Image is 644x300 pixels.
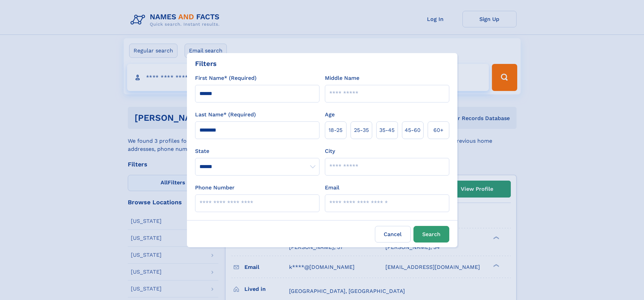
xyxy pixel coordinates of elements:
[325,184,339,192] label: Email
[195,184,235,192] label: Phone Number
[354,126,369,134] span: 25‑35
[325,147,335,155] label: City
[195,74,257,82] label: First Name* (Required)
[329,126,342,134] span: 18‑25
[195,147,319,155] label: State
[325,111,335,119] label: Age
[195,111,256,119] label: Last Name* (Required)
[325,74,359,82] label: Middle Name
[433,126,444,134] span: 60+
[413,226,449,243] button: Search
[375,226,411,243] label: Cancel
[195,59,217,69] div: Filters
[379,126,395,134] span: 35‑45
[405,126,421,134] span: 45‑60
